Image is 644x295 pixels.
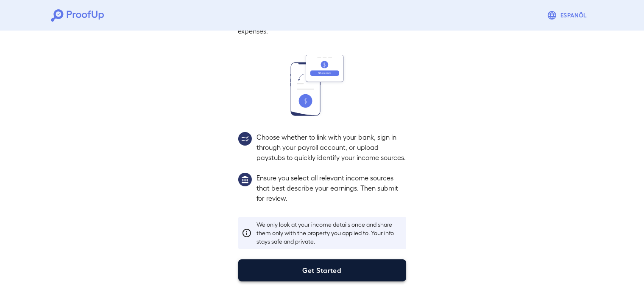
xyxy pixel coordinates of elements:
p: Choose whether to link with your bank, sign in through your payroll account, or upload paystubs t... [257,132,406,163]
img: group2.svg [238,132,252,146]
button: Espanõl [544,7,593,24]
button: Get Started [238,259,406,281]
p: Ensure you select all relevant income sources that best describe your earnings. Then submit for r... [257,173,406,203]
img: group1.svg [238,173,252,186]
img: transfer_money.svg [290,55,354,116]
p: We only look at your income details once and share them only with the property you applied to. Yo... [257,220,403,246]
